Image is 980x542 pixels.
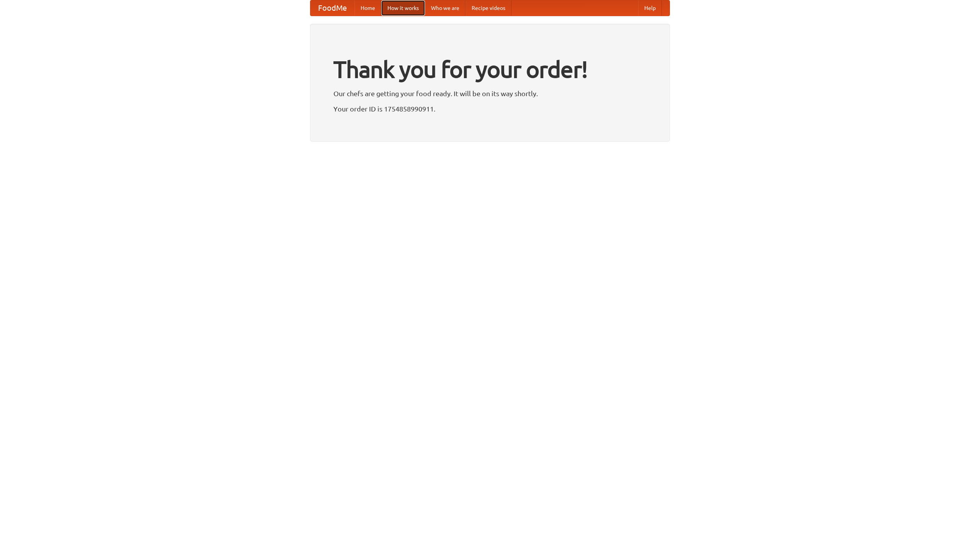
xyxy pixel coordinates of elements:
[333,103,647,115] p: Your order ID is 1754858990911.
[333,51,647,88] h1: Thank you for your order!
[381,0,425,16] a: How it works
[310,0,354,16] a: FoodMe
[465,0,511,16] a: Recipe videos
[638,0,662,16] a: Help
[425,0,465,16] a: Who we are
[354,0,381,16] a: Home
[333,88,647,99] p: Our chefs are getting your food ready. It will be on its way shortly.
